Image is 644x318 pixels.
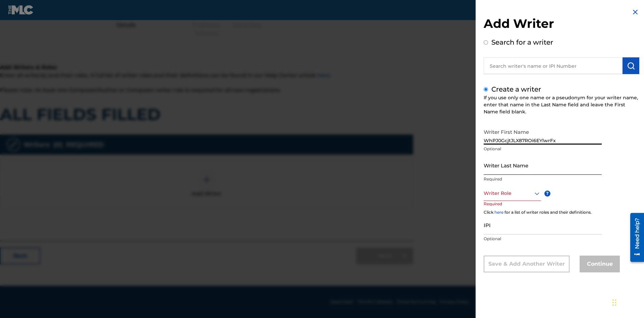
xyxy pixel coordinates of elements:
img: MLC Logo [8,5,34,15]
p: Required [484,176,602,182]
img: Search Works [627,62,635,70]
div: Click for a list of writer roles and their definitions. [484,209,639,215]
span: ? [544,191,550,197]
h2: Add Writer [484,16,639,33]
div: Drag [612,293,616,313]
p: Optional [484,146,602,152]
p: Required [484,201,509,216]
a: here [494,210,503,215]
div: If you use only one name or a pseudonym for your writer name, enter that name in the Last Name fi... [484,94,639,115]
label: Create a writer [491,85,541,93]
iframe: Resource Center [625,210,644,265]
label: Search for a writer [491,38,553,46]
p: Optional [484,236,602,242]
iframe: Chat Widget [610,286,644,318]
input: Search writer's name or IPI Number [484,57,623,74]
